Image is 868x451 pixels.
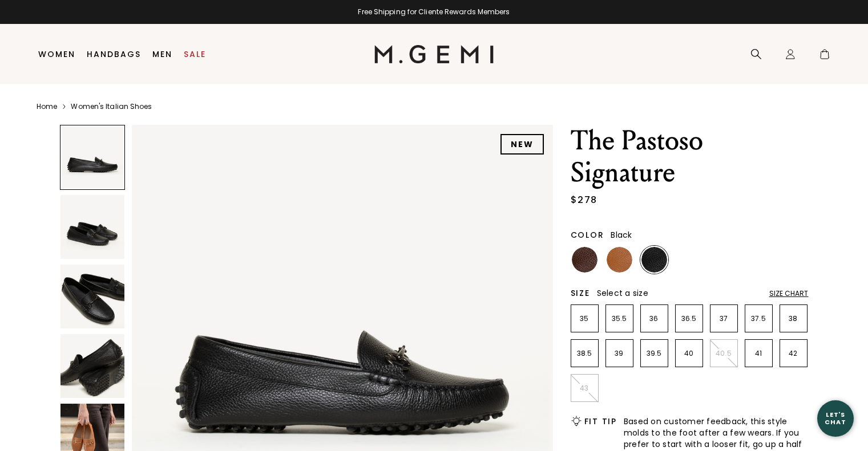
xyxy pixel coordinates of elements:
[817,411,854,425] div: Let's Chat
[597,287,648,299] span: Select a size
[641,314,668,323] p: 36
[611,229,632,241] span: Black
[60,265,124,328] img: The Pastoso Signature
[745,349,772,358] p: 41
[500,134,544,155] div: NEW
[780,314,807,323] p: 38
[571,314,598,323] p: 35
[571,349,598,358] p: 38.5
[641,247,667,273] img: Black
[710,349,737,358] p: 40.5
[37,102,57,111] a: Home
[606,314,633,323] p: 35.5
[606,349,633,358] p: 39
[152,50,172,59] a: Men
[571,125,809,189] h1: The Pastoso Signature
[676,349,703,358] p: 40
[571,193,597,207] div: $278
[184,50,206,59] a: Sale
[769,289,809,298] div: Size Chart
[87,50,141,59] a: Handbags
[584,417,617,426] h2: Fit Tip
[780,349,807,358] p: 42
[710,314,737,323] p: 37
[60,195,124,259] img: The Pastoso Signature
[571,230,604,239] h2: Color
[71,102,152,111] a: Women's Italian Shoes
[607,247,632,273] img: Tan
[374,45,494,63] img: M.Gemi
[572,247,597,273] img: Chocolate
[60,334,124,398] img: The Pastoso Signature
[676,314,703,323] p: 36.5
[641,349,668,358] p: 39.5
[571,289,590,298] h2: Size
[745,314,772,323] p: 37.5
[571,384,598,393] p: 43
[38,50,75,59] a: Women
